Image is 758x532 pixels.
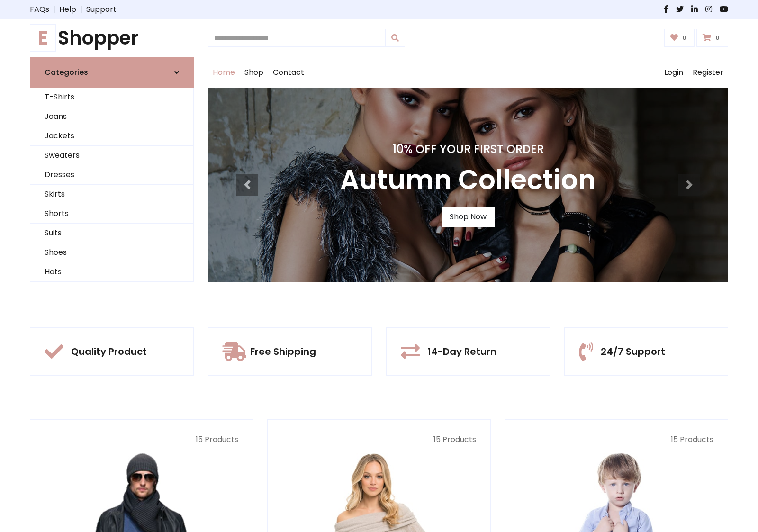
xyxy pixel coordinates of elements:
a: Register [688,57,728,88]
h5: Quality Product [71,346,147,357]
span: | [76,4,86,15]
a: Shop [240,57,268,88]
h3: Autumn Collection [340,164,596,196]
a: Shoes [30,243,193,262]
a: Help [59,4,76,15]
a: Hats [30,262,193,282]
h5: Free Shipping [250,346,316,357]
a: Skirts [30,185,193,204]
span: 0 [713,34,722,42]
a: Jackets [30,126,193,146]
span: E [30,24,56,52]
p: 15 Products [45,434,238,445]
a: Contact [268,57,309,88]
h5: 24/7 Support [601,346,665,357]
h5: 14-Day Return [427,346,496,357]
span: | [49,4,59,15]
a: 0 [696,29,728,47]
a: Categories [30,57,194,88]
a: Login [659,57,688,88]
a: 0 [664,29,695,47]
a: Home [208,57,240,88]
a: FAQs [30,4,49,15]
a: Jeans [30,107,193,126]
a: EShopper [30,27,194,49]
h6: Categories [45,68,88,77]
span: 0 [680,34,689,42]
a: Sweaters [30,146,193,165]
h4: 10% Off Your First Order [340,143,596,156]
a: T-Shirts [30,88,193,107]
p: 15 Products [282,434,476,445]
h1: Shopper [30,27,194,49]
a: Suits [30,224,193,243]
a: Shop Now [442,207,495,227]
p: 15 Products [520,434,713,445]
a: Dresses [30,165,193,185]
a: Shorts [30,204,193,224]
a: Support [86,4,117,15]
